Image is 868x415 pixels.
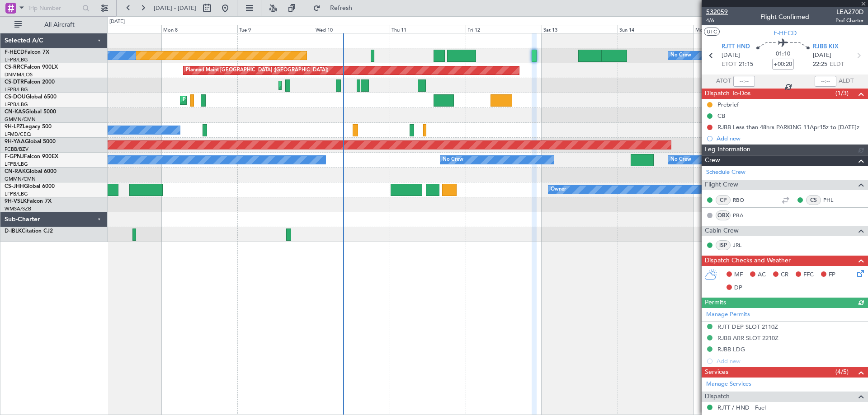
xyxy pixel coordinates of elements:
[5,56,28,63] a: LFPB/LBG
[618,25,693,33] div: Sun 14
[5,228,22,234] span: D-IBLK
[5,86,28,93] a: LFPB/LBG
[722,51,740,60] span: [DATE]
[5,184,55,189] a: CS-JHHGlobal 6000
[5,154,58,159] a: F-GPNJFalcon 900EX
[186,64,328,77] div: Planned Maint [GEOGRAPHIC_DATA] ([GEOGRAPHIC_DATA])
[5,124,23,130] span: 9H-LPZ
[5,101,28,108] a: LFPB/LBG
[309,1,363,15] button: Refresh
[705,180,738,190] span: Flight Crew
[806,195,821,205] div: CS
[734,270,743,280] span: MF
[706,380,751,389] a: Manage Services
[5,199,27,204] span: 9H-VSLK
[5,79,55,85] a: CS-DTRFalcon 2000
[693,25,769,33] div: Mon 15
[5,228,53,234] a: D-IBLKCitation CJ2
[5,50,49,55] a: F-HECDFalcon 7X
[803,270,814,280] span: FFC
[183,93,325,107] div: Planned Maint [GEOGRAPHIC_DATA] ([GEOGRAPHIC_DATA])
[322,5,360,11] span: Refresh
[466,25,542,33] div: Fri 12
[161,25,237,33] div: Mon 8
[717,135,863,142] div: Add new
[717,404,766,411] a: RJTT / HND - Fuel
[5,124,52,130] a: 9H-LPZLegacy 500
[829,270,835,280] span: FP
[109,18,125,26] div: [DATE]
[739,60,753,69] span: 21:15
[10,18,98,32] button: All Aircraft
[774,28,797,38] span: F-HECD
[542,25,618,33] div: Sat 13
[5,154,24,159] span: F-GPNJ
[5,131,31,138] a: LFMD/CEQ
[670,49,691,62] div: No Crew
[705,226,739,236] span: Cabin Crew
[716,195,731,205] div: CP
[5,169,57,174] a: CN-RAKGlobal 6000
[716,77,731,86] span: ATOT
[443,153,463,167] div: No Crew
[670,153,691,167] div: No Crew
[835,17,863,24] span: Pref Charter
[705,367,728,378] span: Services
[5,109,56,115] a: CN-KASGlobal 5000
[154,4,196,12] span: [DATE] - [DATE]
[5,139,25,145] span: 9H-YAA
[813,51,831,60] span: [DATE]
[705,392,730,402] span: Dispatch
[5,65,24,70] span: CS-RRC
[706,7,728,17] span: 532059
[5,191,28,197] a: LFPB/LBG
[823,196,844,204] a: PHL
[758,270,766,280] span: AC
[5,176,36,182] a: GMMN/CMN
[813,60,827,69] span: 22:25
[734,284,742,293] span: DP
[5,109,25,115] span: CN-KAS
[5,169,26,174] span: CN-RAK
[781,270,788,280] span: CR
[5,146,28,153] a: FCBB/BZV
[705,89,750,99] span: Dispatch To-Dos
[717,101,739,108] div: Prebrief
[706,168,745,177] a: Schedule Crew
[5,65,58,70] a: CS-RRCFalcon 900LX
[716,210,731,220] div: OBX
[5,94,57,100] a: CS-DOUGlobal 6500
[760,12,809,22] div: Flight Confirmed
[717,112,725,120] div: CB
[835,7,863,17] span: LEA270D
[733,196,753,204] a: RBO
[5,71,33,78] a: DNMM/LOS
[5,139,56,145] a: 9H-YAAGlobal 5000
[5,205,31,212] a: WMSA/SZB
[733,241,753,249] a: JRL
[5,94,26,100] span: CS-DOU
[390,25,466,33] div: Thu 11
[28,1,80,15] input: Trip Number
[551,183,566,196] div: Owner
[839,77,854,86] span: ALDT
[5,199,52,204] a: 9H-VSLKFalcon 7X
[830,60,844,69] span: ELDT
[705,155,720,166] span: Crew
[776,50,790,59] span: 01:10
[733,211,753,219] a: PBA
[5,50,24,55] span: F-HECD
[813,42,839,51] span: RJBB KIX
[5,79,24,85] span: CS-DTR
[5,184,24,189] span: CS-JHH
[314,25,390,33] div: Wed 10
[835,89,849,98] span: (1/3)
[835,367,849,377] span: (4/5)
[85,25,161,33] div: Sun 7
[722,42,750,51] span: RJTT HND
[5,116,36,123] a: GMMN/CMN
[717,123,859,131] div: RJBB Less than 48hrs PARKING 11Apr15z to [DATE]z
[237,25,313,33] div: Tue 9
[722,60,736,69] span: ETOT
[716,240,731,250] div: ISP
